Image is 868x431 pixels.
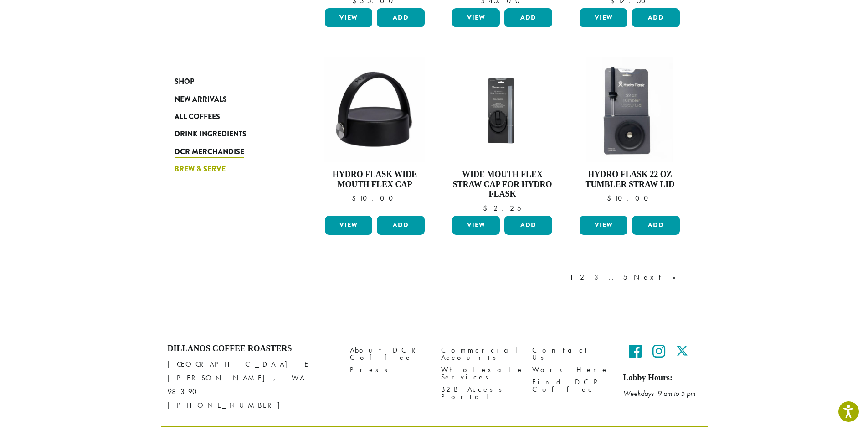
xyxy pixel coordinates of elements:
a: View [325,8,373,27]
p: [GEOGRAPHIC_DATA] E [PERSON_NAME], WA 98390 [PHONE_NUMBER] [168,358,336,412]
button: Add [504,216,552,235]
a: Shop [175,73,284,90]
a: All Coffees [175,108,284,125]
a: View [452,8,500,27]
h4: Hydro Flask 22 oz Tumbler Straw Lid [577,170,682,189]
a: 2 [578,272,590,283]
img: Hydro-Flask-Wide-Mouth-Flex-Cap.jpg [324,57,425,162]
a: Drink Ingredients [175,125,284,143]
span: Brew & Serve [175,164,226,175]
bdi: 10.00 [352,193,397,203]
a: Commercial Accounts [441,344,519,363]
a: Brew & Serve [175,161,284,178]
bdi: 10.00 [607,193,652,203]
a: View [580,216,627,235]
a: 3 [592,272,604,283]
img: Hydro-FlaskF-lex-Sip-Lid-_Stock_1200x900.jpg [450,71,555,149]
h4: Wide Mouth Flex Straw Cap for Hydro Flask [450,170,555,199]
button: Add [377,216,425,235]
a: 1 [568,272,575,283]
a: DCR Merchandise [175,143,284,161]
h4: Dillanos Coffee Roasters [168,344,336,354]
a: View [325,216,373,235]
a: Work Here [532,363,610,376]
span: DCR Merchandise [175,146,244,158]
button: Add [632,8,680,27]
span: $ [607,193,615,203]
span: All Coffees [175,111,220,123]
span: New Arrivals [175,94,227,105]
span: Drink Ingredients [175,129,247,140]
a: Hydro Flask Wide Mouth Flex Cap $10.00 [323,57,427,212]
span: Shop [175,76,194,88]
a: About DCR Coffee [350,344,427,363]
a: B2B Access Portal [441,383,519,403]
h4: Hydro Flask Wide Mouth Flex Cap [323,170,427,189]
a: Wholesale Services [441,363,519,383]
a: View [452,216,500,235]
a: … [606,272,619,283]
button: Add [504,8,552,27]
bdi: 12.25 [483,203,521,213]
span: $ [352,193,360,203]
img: 22oz-Tumbler-Straw-Lid-Hydro-Flask-300x300.jpg [577,57,682,162]
button: Add [632,216,680,235]
a: Press [350,363,427,376]
a: Next » [632,272,684,283]
a: Contact Us [532,344,610,363]
button: Add [377,8,425,27]
span: $ [483,203,491,213]
h5: Lobby Hours: [623,373,701,383]
em: Weekdays 9 am to 5 pm [623,389,695,398]
a: Hydro Flask 22 oz Tumbler Straw Lid $10.00 [577,57,682,212]
a: Wide Mouth Flex Straw Cap for Hydro Flask $12.25 [450,57,555,212]
a: 5 [621,272,629,283]
a: View [580,8,627,27]
a: New Arrivals [175,90,284,108]
a: Find DCR Coffee [532,376,610,395]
